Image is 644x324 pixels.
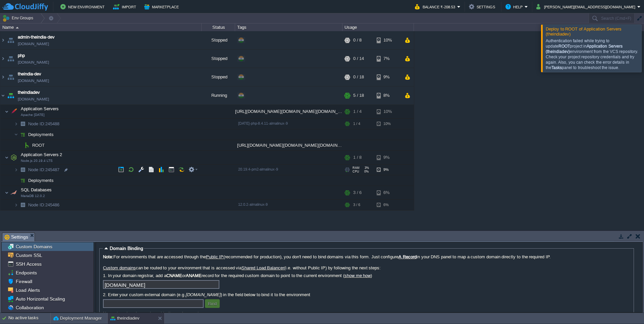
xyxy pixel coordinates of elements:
a: Application ServersApache [DATE] [20,106,60,111]
button: Balance ₹-208.53 [415,3,457,11]
a: php [18,52,25,59]
div: 0 / 8 [353,31,362,49]
div: No custom domains are bound to the environment [103,311,630,316]
button: Deployment Manager [53,315,102,322]
div: 10% [377,105,398,118]
a: Node ID:245488 [28,121,60,127]
div: Stopped [202,68,235,86]
div: 6% [377,200,398,210]
div: 8% [377,86,398,105]
div: 0 / 14 [353,50,364,68]
img: AMDAwAAAACH5BAEAAAAALAAAAAABAAEAAAICRAEAOw== [9,151,18,164]
div: 5 / 18 [353,86,364,105]
div: Tags [235,23,342,31]
img: AMDAwAAAACH5BAEAAAAALAAAAAABAAEAAAICRAEAOw== [18,200,28,210]
a: Custom Domains [14,244,53,250]
img: AMDAwAAAACH5BAEAAAAALAAAAAABAAEAAAICRAEAOw== [18,165,28,175]
div: 0 / 18 [353,68,364,86]
img: AMDAwAAAACH5BAEAAAAALAAAAAABAAEAAAICRAEAOw== [6,31,15,49]
img: AMDAwAAAACH5BAEAAAAALAAAAAABAAEAAAICRAEAOw== [9,105,18,118]
label: 1. In your domain registrar, add a or record for the required custom domain to point to the curre... [103,273,630,278]
label: can be routed to your environment that is accessed via (i.e. without Public IP) by following the ... [103,265,630,270]
div: 10% [377,119,398,129]
span: RAM [353,166,360,170]
div: 1 / 8 [353,151,362,164]
b: ROOT [558,44,570,49]
button: Help [505,3,525,11]
span: Settings [4,233,28,241]
button: Env Groups [2,13,36,23]
span: Apache [DATE] [21,113,45,117]
div: Stopped [202,31,235,49]
div: Running [202,86,235,105]
a: show me how [344,273,371,278]
span: Node.js 20.19.4 LTS [21,159,53,163]
img: AMDAwAAAACH5BAEAAAAALAAAAAABAAEAAAICRAEAOw== [0,86,6,105]
a: [DOMAIN_NAME] [18,41,49,47]
div: No active tasks [8,313,50,324]
div: 6% [377,186,398,199]
span: Auto Horizontal Scaling [14,296,66,302]
button: theindiadev [110,315,140,322]
div: [URL][DOMAIN_NAME][DOMAIN_NAME][DOMAIN_NAME] [235,140,342,150]
img: AMDAwAAAACH5BAEAAAAALAAAAAABAAEAAAICRAEAOw== [18,119,28,129]
div: Usage [343,23,414,31]
img: AMDAwAAAACH5BAEAAAAALAAAAAABAAEAAAICRAEAOw== [18,175,28,186]
a: Shared Load Balancer [241,265,284,270]
a: Endpoints [14,270,38,276]
a: ROOT [32,142,46,148]
button: New Environment [60,3,107,11]
img: AMDAwAAAACH5BAEAAAAALAAAAAABAAEAAAICRAEAOw== [0,31,6,49]
img: AMDAwAAAACH5BAEAAAAALAAAAAABAAEAAAICRAEAOw== [6,50,15,68]
a: Deployments [28,178,55,183]
a: [DOMAIN_NAME] [18,59,49,66]
div: 10% [377,31,398,49]
a: Load Alerts [14,287,41,293]
a: admin-theindia-dev [18,34,55,41]
button: [PERSON_NAME][EMAIL_ADDRESS][DOMAIN_NAME] [536,3,637,11]
span: Node ID: [28,202,45,207]
span: Application Servers [20,106,60,112]
img: AMDAwAAAACH5BAEAAAAALAAAAAABAAEAAAICRAEAOw== [5,186,9,199]
a: Node ID:245487 [28,167,60,173]
div: 9% [377,68,398,86]
div: 3 / 6 [353,186,362,199]
img: AMDAwAAAACH5BAEAAAAALAAAAAABAAEAAAICRAEAOw== [14,119,18,129]
div: 9% [377,151,398,164]
a: SQL DatabasesMariaDB 12.0.2 [20,187,53,192]
span: Node ID: [28,167,45,172]
span: theindia-dev [18,71,41,77]
img: AMDAwAAAACH5BAEAAAAALAAAAAABAAEAAAICRAEAOw== [14,165,18,175]
span: SSH Access [14,261,43,267]
span: 20.19.4-pm2-almalinux-9 [238,167,278,171]
span: Domain Binding [110,246,143,251]
img: AMDAwAAAACH5BAEAAAAALAAAAAABAAEAAAICRAEAOw== [14,129,18,140]
div: 9% [377,165,398,175]
button: Bind [206,301,219,307]
i: [DOMAIN_NAME] [185,292,221,297]
img: AMDAwAAAACH5BAEAAAAALAAAAAABAAEAAAICRAEAOw== [6,68,15,86]
span: 3% [362,166,369,170]
span: Deploy to ROOT of Application Servers (theindiadev) [546,26,622,37]
a: Application Servers 2Node.js 20.19.4 LTS [20,152,63,157]
button: Import [113,3,138,11]
div: Stopped [202,50,235,68]
img: AMDAwAAAACH5BAEAAAAALAAAAAABAAEAAAICRAEAOw== [5,151,9,164]
a: theindiadev [18,89,40,96]
b: Application Servers (theindiadev) [546,44,623,54]
b: Tasks [551,65,562,70]
img: AMDAwAAAACH5BAEAAAAALAAAAAABAAEAAAICRAEAOw== [16,27,19,28]
img: AMDAwAAAACH5BAEAAAAALAAAAAABAAEAAAICRAEAOw== [6,86,15,105]
a: Custom SSL [14,252,43,258]
div: 1 / 4 [353,119,360,129]
a: A Record [398,254,417,259]
span: Application Servers 2 [20,152,63,157]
